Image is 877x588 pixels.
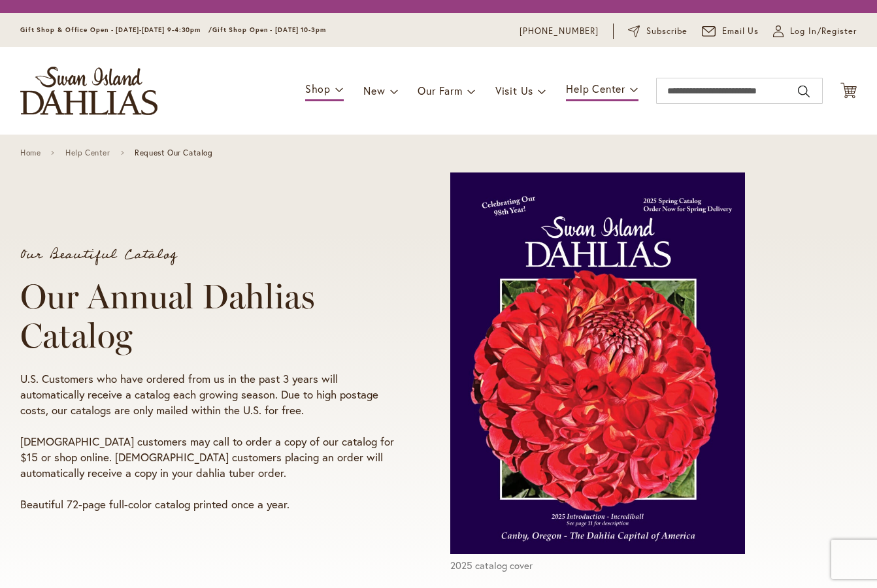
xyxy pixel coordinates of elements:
span: Gift Shop Open - [DATE] 10-3pm [212,25,326,34]
a: Log In/Register [773,25,857,38]
span: New [363,84,385,97]
span: Gift Shop & Office Open - [DATE]-[DATE] 9-4:30pm / [20,25,212,34]
figcaption: 2025 catalog cover [450,559,857,572]
button: Search [798,81,810,102]
p: U.S. Customers who have ordered from us in the past 3 years will automatically receive a catalog ... [20,371,401,418]
p: Beautiful 72-page full-color catalog printed once a year. [20,497,401,512]
h1: Our Annual Dahlias Catalog [20,277,401,355]
p: Our Beautiful Catalog [20,248,401,261]
span: Log In/Register [790,25,857,38]
img: 2025 catalog cover [450,172,745,554]
a: Help Center [65,148,110,157]
a: [PHONE_NUMBER] [520,25,599,38]
span: Email Us [722,25,759,38]
a: Email Us [702,25,759,38]
span: Help Center [566,82,625,95]
span: Our Farm [418,84,462,97]
span: Shop [305,82,331,95]
p: [DEMOGRAPHIC_DATA] customers may call to order a copy of our catalog for $15 or shop online. [DEM... [20,434,401,481]
span: Visit Us [495,84,533,97]
a: Home [20,148,41,157]
span: Request Our Catalog [135,148,212,157]
a: Subscribe [628,25,687,38]
span: Subscribe [646,25,687,38]
a: store logo [20,67,157,115]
